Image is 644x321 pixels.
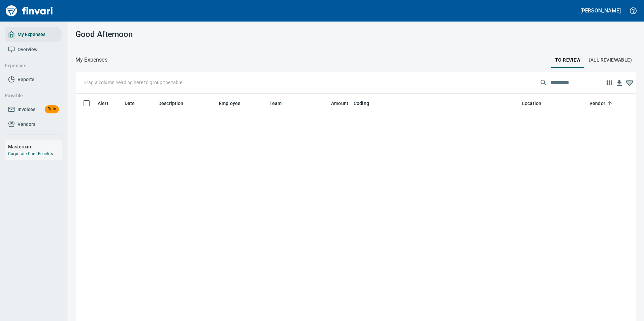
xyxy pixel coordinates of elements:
[75,56,107,64] p: My Expenses
[5,42,62,57] a: Overview
[18,75,34,84] span: Reports
[98,99,117,107] span: Alert
[219,99,249,107] span: Employee
[589,56,632,64] span: (All Reviewable)
[4,3,55,19] img: Finvari
[614,78,624,88] button: Download Table
[98,99,108,107] span: Alert
[354,99,378,107] span: Coding
[624,78,635,88] button: Column choices favorited. Click to reset to default
[522,99,550,107] span: Location
[269,99,291,107] span: Team
[18,120,35,129] span: Vendors
[158,99,184,107] span: Description
[589,99,614,107] span: Vendor
[5,102,62,117] a: InvoicesBeta
[354,99,369,107] span: Coding
[8,151,53,156] a: Corporate Card Benefits
[18,45,37,54] span: Overview
[5,117,62,132] a: Vendors
[84,79,182,86] p: Drag a column heading here to group the table
[5,92,56,100] span: Payable
[579,5,622,16] button: [PERSON_NAME]
[604,78,614,88] button: Choose columns to display
[5,72,62,87] a: Reports
[125,99,135,107] span: Date
[269,99,282,107] span: Team
[580,7,621,14] h5: [PERSON_NAME]
[125,99,144,107] span: Date
[18,30,45,39] span: My Expenses
[2,90,58,102] button: Payable
[75,30,252,39] h3: Good Afternoon
[331,99,348,107] span: Amount
[158,99,192,107] span: Description
[2,60,58,72] button: Expenses
[8,143,62,150] h6: Mastercard
[18,105,35,114] span: Invoices
[5,62,56,70] span: Expenses
[555,56,581,64] span: To Review
[522,99,541,107] span: Location
[5,27,62,42] a: My Expenses
[219,99,240,107] span: Employee
[589,99,605,107] span: Vendor
[45,105,59,113] span: Beta
[75,56,107,64] nav: breadcrumb
[322,99,348,107] span: Amount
